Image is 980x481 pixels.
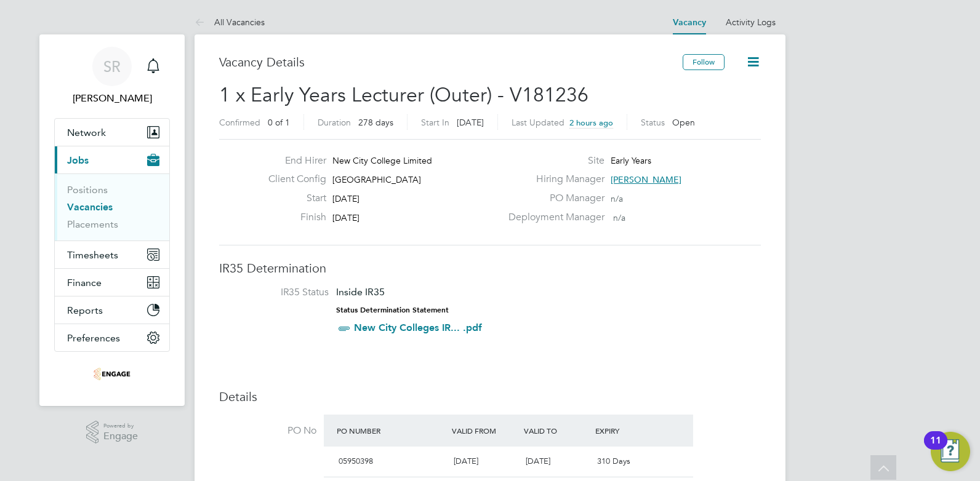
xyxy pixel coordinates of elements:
span: [DATE] [332,193,359,204]
a: Go to home page [54,364,170,384]
div: Expiry [592,419,664,442]
span: [DATE] [332,212,359,223]
span: Finance [67,277,102,288]
span: Network [67,127,106,138]
label: Client Config [259,173,326,186]
label: Site [501,154,604,167]
span: [DATE] [526,456,550,466]
button: Timesheets [55,241,169,268]
button: Follow [683,54,725,70]
label: PO No [219,424,316,437]
label: Confirmed [219,117,260,128]
label: Duration [318,117,351,128]
span: [DATE] [454,456,478,466]
div: Jobs [55,173,169,240]
label: Hiring Manager [501,173,604,186]
span: New City College Limited [332,155,432,166]
label: End Hirer [259,154,326,167]
span: 05950398 [339,456,373,466]
span: Powered by [103,421,138,431]
span: Jobs [67,154,89,166]
label: Status [641,117,665,128]
span: Sam Roberts [54,91,170,106]
a: Activity Logs [726,17,776,28]
div: Valid To [521,419,593,442]
a: Placements [67,218,118,230]
span: 1 x Early Years Lecturer (Outer) - V181236 [219,83,588,107]
label: Last Updated [512,117,564,128]
span: Reports [67,304,103,316]
img: omniapeople-logo-retina.png [94,364,131,384]
div: Valid From [449,419,521,442]
div: PO Number [334,419,449,442]
label: Start [259,192,326,205]
span: 0 of 1 [268,117,290,128]
a: SR[PERSON_NAME] [54,47,170,106]
span: Early Years [611,155,651,166]
h3: Details [219,389,761,405]
span: n/a [611,193,623,204]
a: All Vacancies [195,17,265,28]
span: SR [103,58,121,74]
button: Preferences [55,324,169,351]
span: Open [672,117,695,128]
label: Start In [421,117,449,128]
nav: Main navigation [39,34,185,406]
button: Finance [55,269,169,296]
button: Jobs [55,146,169,173]
a: Powered byEngage [86,421,139,444]
label: Deployment Manager [501,211,604,224]
button: Network [55,119,169,146]
label: IR35 Status [231,286,329,299]
span: Timesheets [67,249,118,261]
button: Reports [55,296,169,324]
span: Engage [103,431,138,442]
span: 278 days [358,117,393,128]
strong: Status Determination Statement [336,306,449,314]
a: Vacancies [67,201,113,213]
div: 11 [930,440,941,456]
label: Finish [259,211,326,224]
span: [PERSON_NAME] [611,174,681,185]
h3: IR35 Determination [219,260,761,276]
button: Open Resource Center, 11 new notifications [931,432,970,471]
h3: Vacancy Details [219,54,683,70]
a: Positions [67,184,108,196]
a: New City Colleges IR... .pdf [354,322,482,333]
label: PO Manager [501,192,604,205]
span: 310 Days [597,456,630,466]
span: [GEOGRAPHIC_DATA] [332,174,421,185]
span: n/a [613,212,625,223]
span: Inside IR35 [336,286,385,298]
span: 2 hours ago [569,117,613,128]
a: Vacancy [673,17,706,28]
span: Preferences [67,332,120,344]
span: [DATE] [457,117,484,128]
